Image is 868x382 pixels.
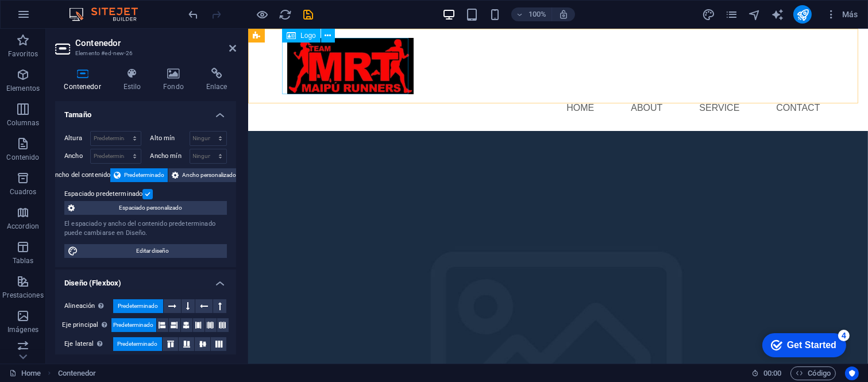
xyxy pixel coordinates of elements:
button: Más [821,5,863,24]
label: Altura [64,135,90,141]
p: Elementos [6,84,40,93]
button: Predeterminado [113,299,163,313]
i: Al redimensionar, ajustar el nivel de zoom automáticamente para ajustarse al dispositivo elegido. [558,9,569,20]
p: Imágenes [7,325,38,334]
h4: Tamaño [55,101,236,122]
span: Código [796,366,831,380]
h4: Fondo [155,68,198,92]
div: El espaciado y ancho del contenido predeterminado puede cambiarse en Diseño. [64,219,227,238]
nav: breadcrumb [58,366,97,380]
label: Eje principal [63,318,111,332]
span: Predeterminado [118,337,158,351]
h4: Diseño (Flexbox) [55,269,236,290]
span: Logo [300,32,316,39]
span: Predeterminado [114,318,154,332]
img: Editor Logo [66,7,152,21]
div: Get Started [34,13,83,23]
span: Haz clic para seleccionar y doble clic para editar [58,366,97,380]
p: Cuadros [10,187,37,196]
button: save [302,7,315,21]
label: Alineación [64,299,113,313]
i: Deshacer: Añadir elemento (Ctrl+Z) [187,8,200,21]
label: Ancho mín [151,153,190,159]
p: Columnas [7,118,40,128]
h6: Tiempo de la sesión [751,366,782,380]
p: Favoritos [8,49,38,59]
p: Accordion [7,222,39,231]
button: Espaciado personalizado [64,201,227,215]
h2: Contenedor [75,38,236,48]
button: 100% [511,7,552,21]
label: Eje lateral [64,337,113,351]
label: Ancho del contenido [51,168,111,182]
span: Espaciado personalizado [78,201,223,215]
button: Editar diseño [64,244,227,258]
button: design [701,7,715,21]
label: Espaciado predeterminado [64,187,142,201]
h4: Contenedor [55,68,114,92]
button: Predeterminado [113,337,162,351]
p: Tablas [13,256,34,265]
button: Usercentrics [845,366,859,380]
button: text_generator [770,7,784,21]
label: Ancho [64,153,90,159]
div: Get Started 4 items remaining, 20% complete [9,6,93,30]
p: Contenido [6,153,39,162]
button: undo [187,7,200,21]
h3: Elemento #ed-new-26 [75,48,213,59]
span: 00 00 [763,366,781,380]
a: Haz clic para cancelar la selección y doble clic para abrir páginas [9,366,41,380]
i: AI Writer [771,8,784,21]
h4: Enlace [197,68,236,92]
button: Código [790,366,836,380]
button: reload [279,7,292,21]
button: Ancho personalizado [168,168,240,182]
p: Prestaciones [2,291,43,300]
span: Editar diseño [82,244,223,258]
span: Más [825,9,858,20]
i: Publicar [796,8,809,21]
button: publish [793,5,812,24]
span: Predeterminado [118,299,158,313]
button: pages [724,7,738,21]
div: 4 [85,2,97,14]
span: Ancho personalizado [182,168,236,182]
h4: Estilo [114,68,155,92]
h6: 100% [528,7,547,21]
span: Predeterminado [124,168,164,182]
button: Predeterminado [110,168,168,182]
span: : [771,369,773,377]
button: navigator [747,7,761,21]
label: Alto mín [151,135,190,141]
i: Navegador [748,8,761,21]
button: Predeterminado [111,318,156,332]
